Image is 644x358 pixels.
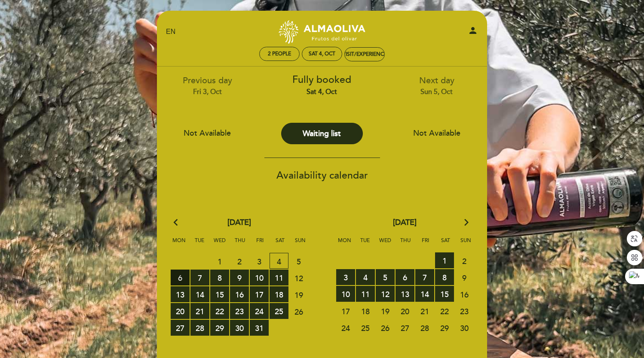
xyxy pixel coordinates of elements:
[191,236,208,252] span: Tue
[250,303,269,319] span: 24
[376,286,395,302] span: 12
[415,269,434,285] span: 7
[342,51,387,58] div: Visit/Experience
[386,87,488,97] div: Sun 5, Oct
[417,236,434,252] span: Fri
[211,236,228,252] span: Wed
[171,286,190,302] span: 13
[272,236,289,252] span: Sat
[250,270,269,285] span: 10
[457,236,475,252] span: Sun
[231,236,248,252] span: Thu
[268,51,291,57] span: 2 people
[376,303,395,319] span: 19
[190,303,209,319] span: 21
[156,87,258,97] div: Fri 3, Oct
[210,320,229,336] span: 29
[396,122,478,144] button: Not Available
[250,253,269,269] span: 3
[289,270,308,286] span: 12
[289,303,308,319] span: 26
[289,287,308,303] span: 19
[336,320,355,336] span: 24
[455,320,474,336] span: 30
[435,303,454,319] span: 22
[396,269,414,285] span: 6
[270,270,288,285] span: 11
[455,253,474,269] span: 2
[336,236,353,252] span: Mon
[437,236,454,252] span: Sat
[455,270,474,285] span: 9
[396,303,414,319] span: 20
[210,270,229,285] span: 8
[166,122,248,144] button: Not Available
[210,253,229,269] span: 1
[230,286,249,302] span: 16
[156,75,258,97] div: Previous day
[171,270,190,285] span: 6
[250,320,269,336] span: 31
[270,253,288,269] span: 4
[227,217,251,228] span: [DATE]
[435,286,454,302] span: 15
[292,74,351,86] span: Fully booked
[270,286,288,302] span: 18
[171,236,188,252] span: Mon
[292,236,309,252] span: Sun
[270,303,288,319] span: 25
[455,286,474,302] span: 16
[230,303,249,319] span: 23
[230,320,249,336] span: 30
[386,75,488,97] div: Next day
[171,320,190,336] span: 27
[356,303,375,319] span: 18
[397,236,414,252] span: Thu
[271,87,373,97] div: Sat 4, Oct
[190,286,209,302] span: 14
[230,270,249,285] span: 9
[356,320,375,336] span: 25
[396,286,414,302] span: 13
[281,123,363,144] button: Waiting list
[463,217,470,228] i: arrow_forward_ios
[210,303,229,319] span: 22
[190,270,209,285] span: 7
[435,320,454,336] span: 29
[174,217,181,228] i: arrow_back_ios
[336,286,355,302] span: 10
[289,253,308,269] span: 5
[376,320,395,336] span: 26
[455,303,474,319] span: 23
[210,286,229,302] span: 15
[356,286,375,302] span: 11
[336,269,355,285] span: 3
[468,25,478,39] button: person
[393,217,417,228] span: [DATE]
[276,170,368,182] span: Availability calendar
[171,303,190,319] span: 20
[396,320,414,336] span: 27
[435,269,454,285] span: 8
[377,236,394,252] span: Wed
[415,286,434,302] span: 14
[376,269,395,285] span: 5
[268,20,376,44] a: FINCA [PERSON_NAME]
[250,286,269,302] span: 17
[336,303,355,319] span: 17
[356,236,374,252] span: Tue
[190,320,209,336] span: 28
[309,51,335,57] div: Sat 4, Oct
[356,269,375,285] span: 4
[251,236,269,252] span: Fri
[468,25,478,36] i: person
[230,253,249,269] span: 2
[415,303,434,319] span: 21
[415,320,434,336] span: 28
[435,252,454,268] span: 1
